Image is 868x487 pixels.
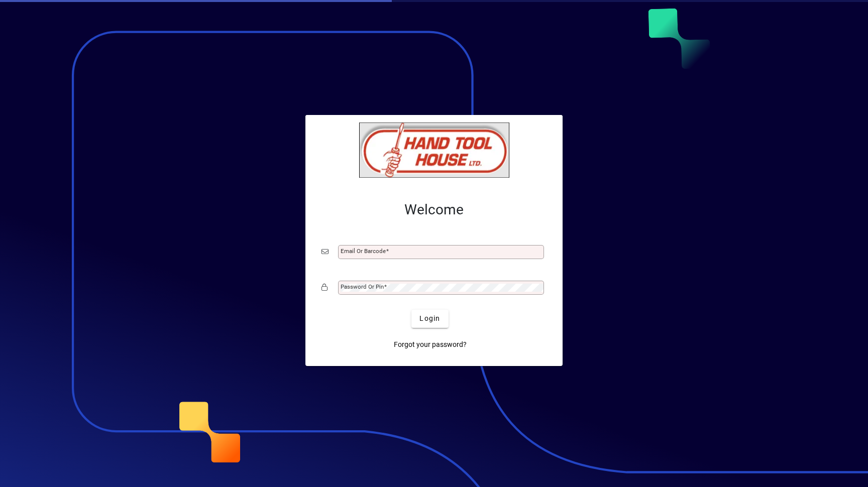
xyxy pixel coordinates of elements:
span: Forgot your password? [394,339,467,350]
h2: Welcome [321,201,547,218]
mat-label: Password or Pin [341,283,384,290]
a: Forgot your password? [390,336,471,354]
button: Login [411,310,448,328]
span: Login [419,313,440,324]
mat-label: Email or Barcode [341,248,386,255]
